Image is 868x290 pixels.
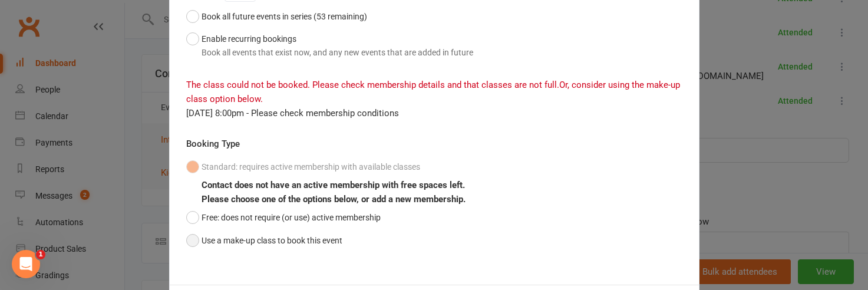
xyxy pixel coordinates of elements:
[186,28,473,64] button: Enable recurring bookingsBook all events that exist now, and any new events that are added in future
[186,206,381,229] button: Free: does not require (or use) active membership
[202,46,473,59] div: Book all events that exist now, and any new events that are added in future
[202,10,367,23] div: Book all future events in series (53 remaining)
[186,80,680,104] span: Or, consider using the make-up class option below.
[202,194,466,205] b: Please choose one of the options below, or add a new membership.
[186,106,682,120] div: [DATE] 8:00pm - Please check membership conditions
[186,137,240,151] label: Booking Type
[186,229,342,252] button: Use a make-up class to book this event
[186,5,367,28] button: Book all future events in series (53 remaining)
[36,250,45,259] span: 1
[186,80,559,90] span: The class could not be booked. Please check membership details and that classes are not full.
[202,180,465,190] b: Contact does not have an active membership with free spaces left.
[12,250,40,278] iframe: Intercom live chat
